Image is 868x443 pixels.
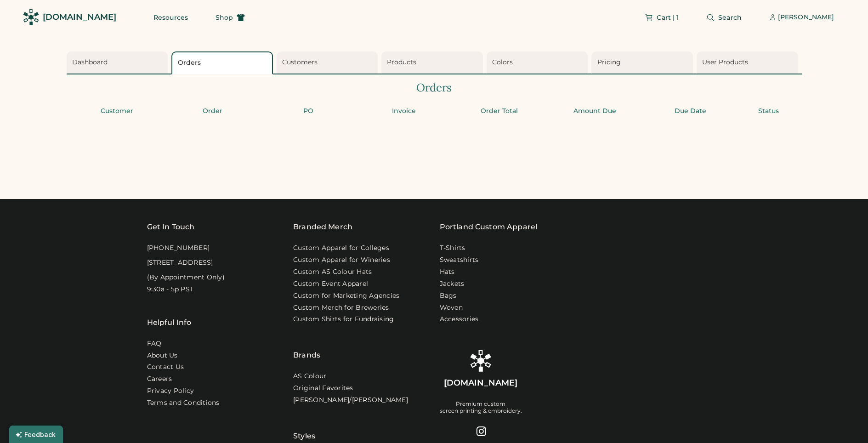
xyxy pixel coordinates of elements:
[204,8,256,27] button: Shop
[293,315,394,324] a: Custom Shirts for Fundraising
[293,396,408,405] a: [PERSON_NAME]/[PERSON_NAME]
[293,372,326,381] a: AS Colour
[147,375,172,384] a: Careers
[293,279,368,289] a: Custom Event Apparel
[23,9,39,25] img: Rendered Logo - Screens
[702,58,795,67] div: User Products
[634,8,690,27] button: Cart | 1
[440,315,479,324] a: Accessories
[43,11,116,23] div: [DOMAIN_NAME]
[147,285,194,294] div: 9:30a - 5p PST
[440,244,465,253] a: T-Shirts
[440,291,457,301] a: Bags
[282,58,375,67] div: Customers
[440,279,465,289] a: Jackets
[440,303,463,312] a: Woven
[147,363,184,372] a: Contact Us
[470,350,492,372] img: Rendered Logo - Screens
[718,14,742,21] span: Search
[440,221,537,233] a: Portland Custom Apparel
[293,267,372,277] a: Custom AS Colour Hats
[387,58,480,67] div: Products
[359,107,449,116] div: Invoice
[67,80,802,96] div: Orders
[147,386,194,396] a: Privacy Policy
[72,107,162,116] div: Customer
[440,267,455,277] a: Hats
[293,256,390,265] a: Custom Apparel for Wineries
[695,8,753,27] button: Search
[147,221,195,233] div: Get In Touch
[444,377,517,389] div: [DOMAIN_NAME]
[216,14,233,21] span: Shop
[741,107,796,116] div: Status
[147,317,192,328] div: Helpful Info
[293,408,315,442] div: Styles
[440,256,479,265] a: Sweatshirts
[147,398,220,408] div: Terms and Conditions
[293,303,389,312] a: Custom Merch for Breweries
[147,351,178,360] a: About Us
[293,221,352,233] div: Branded Merch
[147,273,225,282] div: (By Appointment Only)
[293,327,320,361] div: Brands
[147,258,213,267] div: [STREET_ADDRESS]
[778,13,834,22] div: [PERSON_NAME]
[147,244,210,253] div: [PHONE_NUMBER]
[657,14,679,21] span: Cart | 1
[168,107,258,116] div: Order
[293,244,389,253] a: Custom Apparel for Colleges
[440,400,522,415] div: Premium custom screen printing & embroidery.
[293,384,353,393] a: Original Favorites
[147,339,162,348] a: FAQ
[550,107,640,116] div: Amount Due
[142,8,199,27] button: Resources
[263,107,353,116] div: PO
[646,107,736,116] div: Due Date
[293,291,399,301] a: Custom for Marketing Agencies
[72,58,165,67] div: Dashboard
[597,58,690,67] div: Pricing
[492,58,585,67] div: Colors
[454,107,545,116] div: Order Total
[178,58,269,68] div: Orders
